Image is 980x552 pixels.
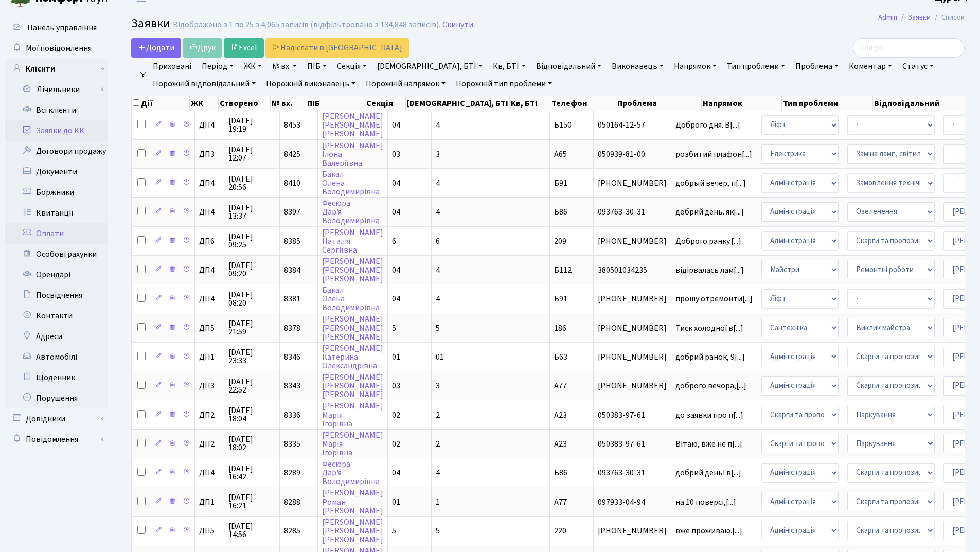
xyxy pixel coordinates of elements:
[436,438,440,450] span: 2
[228,465,275,481] span: [DATE] 16:42
[392,323,396,334] span: 5
[723,58,789,75] a: Тип проблеми
[598,121,667,129] span: 050164-12-57
[675,380,746,391] span: доброго вечора,[...]
[675,206,744,218] span: добрий день. як[...]
[322,517,383,545] a: [PERSON_NAME][PERSON_NAME][PERSON_NAME]
[322,169,380,198] a: БакалОленаВолодимирівна
[878,12,897,23] a: Admin
[554,149,567,160] span: А65
[284,438,300,450] span: 8335
[5,100,108,120] a: Всі клієнти
[489,58,529,75] a: Кв, БТІ
[5,306,108,326] a: Контакти
[675,496,736,508] span: на 10 поверсі,[...]
[616,96,702,111] th: Проблема
[322,488,383,517] a: [PERSON_NAME]Роман[PERSON_NAME]
[362,75,450,93] a: Порожній напрямок
[131,38,181,58] a: Додати
[406,96,510,111] th: [DEMOGRAPHIC_DATA], БТІ
[5,17,108,38] a: Панель управління
[436,351,444,363] span: 01
[436,293,440,305] span: 4
[284,264,300,276] span: 8384
[392,525,396,537] span: 5
[322,371,383,400] a: [PERSON_NAME][PERSON_NAME][PERSON_NAME]
[284,380,300,391] span: 8343
[228,175,275,191] span: [DATE] 20:56
[228,406,275,423] span: [DATE] 18:04
[598,440,667,448] span: 050383-97-61
[598,411,667,419] span: 050383-97-61
[554,119,572,131] span: Б150
[392,177,400,189] span: 04
[675,264,744,276] span: відірвалась лам[...]
[554,293,567,305] span: Б91
[436,149,440,160] span: 3
[322,256,383,284] a: [PERSON_NAME][PERSON_NAME][PERSON_NAME]
[228,435,275,452] span: [DATE] 18:02
[5,285,108,306] a: Посвідчення
[228,146,275,162] span: [DATE] 12:07
[436,206,440,218] span: 4
[199,382,220,390] span: ДП3
[199,353,220,361] span: ДП1
[284,293,300,305] span: 8381
[554,525,566,537] span: 220
[173,20,440,30] div: Відображено з 1 по 25 з 4,065 записів (відфільтровано з 134,848 записів).
[598,527,667,535] span: [PHONE_NUMBER]
[436,264,440,276] span: 4
[675,467,741,478] span: добрий день! в[...]
[5,429,108,450] a: Повідомлення
[608,58,668,75] a: Виконавець
[5,182,108,203] a: Боржники
[284,351,300,363] span: 8346
[228,204,275,220] span: [DATE] 13:37
[5,38,108,59] a: Мої повідомлення
[228,319,275,336] span: [DATE] 21:59
[138,42,174,54] span: Додати
[228,233,275,249] span: [DATE] 09:25
[224,38,264,58] a: Excel
[442,20,473,30] a: Скинути
[306,96,365,111] th: ПІБ
[392,351,400,363] span: 01
[845,58,896,75] a: Коментар
[5,408,108,429] a: Довідники
[392,496,400,508] span: 01
[598,382,667,390] span: [PHONE_NUMBER]
[392,119,400,131] span: 04
[373,58,487,75] a: [DEMOGRAPHIC_DATA], БТІ
[554,351,567,363] span: Б63
[510,96,550,111] th: Кв, БТІ
[554,467,567,478] span: Б86
[392,236,396,247] span: 6
[199,295,220,303] span: ДП4
[931,12,965,23] li: Список
[322,401,383,430] a: [PERSON_NAME]МаріяІгорівна
[284,119,300,131] span: 8453
[554,236,566,247] span: 209
[598,353,667,361] span: [PHONE_NUMBER]
[392,380,400,391] span: 03
[436,177,440,189] span: 4
[782,96,873,111] th: Тип проблеми
[554,323,566,334] span: 186
[322,198,380,226] a: ФесюраДар'яВолодимирівна
[675,236,741,247] span: Доброго ранку.[...]
[199,150,220,158] span: ДП3
[190,96,219,111] th: ЖК
[554,409,567,421] span: А23
[5,367,108,388] a: Щоденник
[271,96,307,111] th: № вх.
[436,467,440,478] span: 4
[199,440,220,448] span: ДП2
[27,22,97,33] span: Панель управління
[5,223,108,244] a: Оплати
[670,58,721,75] a: Напрямок
[199,237,220,245] span: ДП6
[5,244,108,264] a: Особові рахунки
[322,140,383,169] a: [PERSON_NAME]ІлонаВалеріївна
[228,378,275,394] span: [DATE] 22:52
[5,141,108,162] a: Договори продажу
